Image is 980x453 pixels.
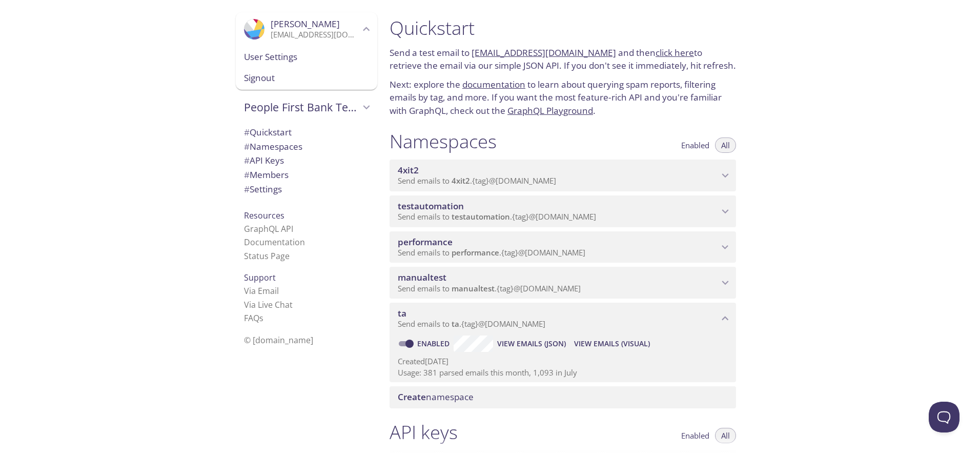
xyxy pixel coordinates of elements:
span: View Emails (Visual) [574,338,650,350]
span: performance [452,247,499,258]
div: Quickstart [236,125,377,140]
div: Team Settings [236,182,377,196]
span: namespace [398,391,474,403]
span: # [244,154,250,166]
span: Resources [244,210,284,221]
h1: API keys [390,421,458,444]
div: User Settings [236,46,377,68]
div: ta namespace [390,303,736,334]
div: People First Bank Testing Services [236,94,377,121]
p: Usage: 381 parsed emails this month, 1,093 in July [398,367,728,378]
span: # [244,183,250,195]
div: Create namespace [390,386,736,408]
div: 4xit2 namespace [390,160,736,191]
span: [PERSON_NAME] [271,18,340,30]
div: performance namespace [390,231,736,263]
span: Send emails to . {tag} @[DOMAIN_NAME] [398,175,556,186]
p: Send a test email to and then to retrieve the email via our simple JSON API. If you don't see it ... [390,46,736,72]
div: Namespaces [236,140,377,154]
span: 4xit2 [398,164,419,176]
a: Status Page [244,250,290,262]
span: Send emails to . {tag} @[DOMAIN_NAME] [398,247,585,258]
span: Send emails to . {tag} @[DOMAIN_NAME] [398,283,581,293]
h1: Namespaces [390,130,497,153]
div: Xuyi Wu [236,12,377,46]
span: View Emails (JSON) [497,338,566,350]
span: Support [244,272,276,283]
h1: Quickstart [390,16,736,40]
span: ta [452,319,459,329]
a: GraphQL Playground [507,105,593,116]
button: Enabled [675,137,716,153]
a: Enabled [416,339,454,348]
span: performance [398,236,453,248]
span: # [244,126,250,138]
span: Namespaces [244,141,302,152]
a: Via Live Chat [244,299,293,310]
button: All [715,137,736,153]
button: View Emails (JSON) [493,336,570,352]
a: GraphQL API [244,223,293,234]
span: People First Bank Testing Services [244,100,360,114]
div: testautomation namespace [390,195,736,227]
p: Created [DATE] [398,356,728,367]
a: Via Email [244,285,279,297]
span: Quickstart [244,126,292,138]
span: Send emails to . {tag} @[DOMAIN_NAME] [398,211,596,222]
span: 4xit2 [452,175,470,186]
button: All [715,428,736,443]
span: # [244,141,250,152]
a: [EMAIL_ADDRESS][DOMAIN_NAME] [472,47,616,58]
span: User Settings [244,50,369,64]
p: [EMAIL_ADDRESS][DOMAIN_NAME] [271,30,360,40]
div: manualtest namespace [390,267,736,299]
span: manualtest [452,283,495,293]
span: Send emails to . {tag} @[DOMAIN_NAME] [398,319,545,329]
span: manualtest [398,271,446,283]
a: FAQ [244,312,263,324]
a: Documentation [244,237,305,248]
a: click here [656,47,694,58]
span: API Keys [244,154,284,166]
span: Create [398,391,426,403]
div: API Keys [236,153,377,168]
div: Signout [236,67,377,90]
span: testautomation [398,200,464,212]
span: Signout [244,71,369,85]
button: Enabled [675,428,716,443]
span: © [DOMAIN_NAME] [244,334,313,346]
button: View Emails (Visual) [570,336,654,352]
iframe: Help Scout Beacon - Open [929,402,959,432]
span: ta [398,307,406,319]
p: Next: explore the to learn about querying spam reports, filtering emails by tag, and more. If you... [390,78,736,117]
span: testautomation [452,211,510,222]
span: Settings [244,183,282,195]
span: s [259,312,263,324]
span: # [244,169,250,181]
div: Members [236,168,377,182]
a: documentation [462,78,525,90]
span: Members [244,169,289,181]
